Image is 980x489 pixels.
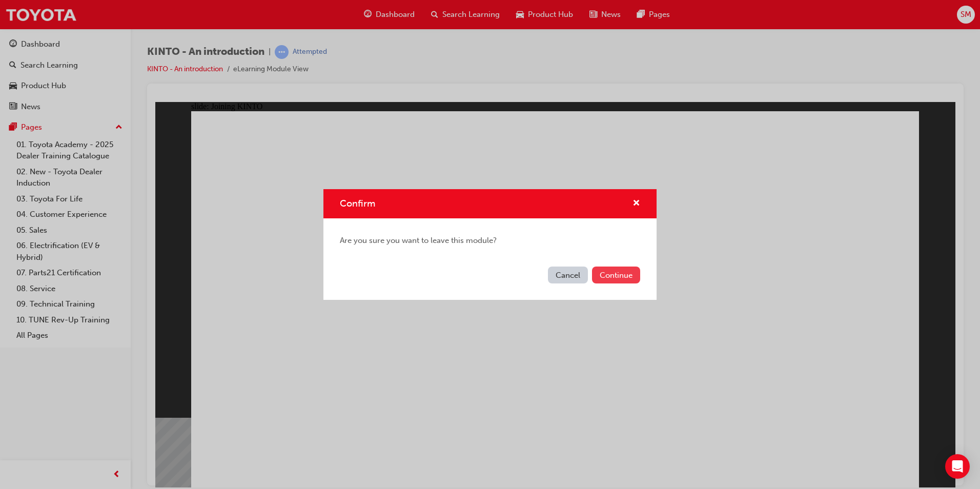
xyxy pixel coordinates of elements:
div: Open Intercom Messenger [945,454,970,479]
button: Cancel [548,267,588,283]
span: Confirm [340,198,375,209]
div: Are you sure you want to leave this module? [323,218,657,263]
button: Continue [592,267,640,283]
span: cross-icon [632,199,640,209]
button: cross-icon [632,197,640,210]
div: Confirm [323,189,657,300]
